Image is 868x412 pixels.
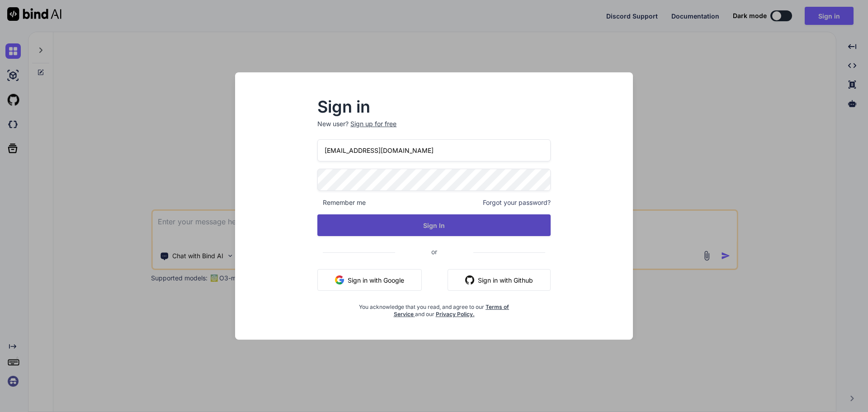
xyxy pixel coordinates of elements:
[317,198,366,207] span: Remember me
[317,214,551,236] button: Sign In
[465,275,474,284] img: github
[317,139,551,161] input: Login or Email
[395,241,473,263] span: or
[356,298,512,318] div: You acknowledge that you read, and agree to our and our
[448,269,551,291] button: Sign in with Github
[350,119,396,128] div: Sign up for free
[394,303,509,317] a: Terms of Service
[317,269,422,291] button: Sign in with Google
[436,311,475,317] a: Privacy Policy.
[483,198,551,207] span: Forgot your password?
[317,119,551,139] p: New user?
[317,99,551,114] h2: Sign in
[335,275,344,284] img: google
